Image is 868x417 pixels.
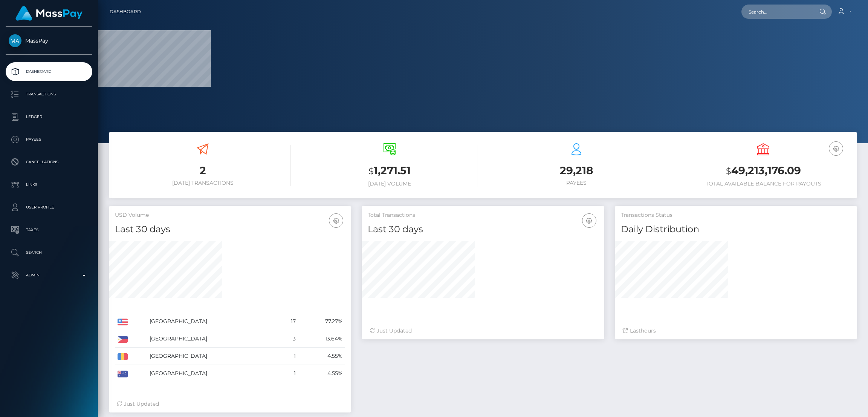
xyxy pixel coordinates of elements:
h6: Total Available Balance for Payouts [675,181,851,187]
a: Ledger [6,107,92,126]
a: Admin [6,266,92,285]
h6: [DATE] Transactions [115,180,290,186]
a: Cancellations [6,153,92,172]
p: User Profile [9,202,89,213]
td: 13.64% [298,330,345,348]
img: US.png [118,319,128,325]
a: Payees [6,130,92,149]
div: Just Updated [117,400,343,408]
img: MassPay [9,34,21,47]
td: 1 [277,348,298,365]
h3: 49,213,176.09 [675,163,851,179]
h3: 2 [115,163,290,178]
td: 1 [277,365,298,382]
p: Cancellations [9,156,89,168]
img: MassPay Logo [15,6,83,21]
p: Links [9,179,89,190]
td: 4.55% [298,348,345,365]
img: RO.png [118,353,128,360]
td: 77.27% [298,313,345,330]
a: Dashboard [6,62,92,81]
small: $ [726,166,731,176]
a: Dashboard [110,4,141,20]
p: Admin [9,270,89,281]
a: Search [6,243,92,262]
a: Transactions [6,85,92,104]
div: Last hours [623,327,849,335]
td: 17 [277,313,298,330]
a: Links [6,175,92,194]
h6: [DATE] Volume [302,181,477,187]
h6: Payees [489,180,664,186]
h4: Last 30 days [368,223,598,236]
td: [GEOGRAPHIC_DATA] [147,348,277,365]
td: [GEOGRAPHIC_DATA] [147,365,277,382]
a: Taxes [6,221,92,239]
td: 4.55% [298,365,345,382]
p: Transactions [9,89,89,100]
h5: Transactions Status [621,212,851,219]
div: Just Updated [370,327,596,335]
p: Dashboard [9,66,89,77]
a: User Profile [6,198,92,217]
td: [GEOGRAPHIC_DATA] [147,313,277,330]
td: 3 [277,330,298,348]
h4: Daily Distribution [621,223,851,236]
h4: Last 30 days [115,223,345,236]
span: MassPay [6,37,92,44]
h3: 29,218 [489,163,664,178]
p: Ledger [9,111,89,123]
p: Taxes [9,224,89,236]
h5: USD Volume [115,212,345,219]
td: [GEOGRAPHIC_DATA] [147,330,277,348]
img: AU.png [118,371,128,377]
p: Payees [9,134,89,145]
input: Search... [741,5,812,19]
h3: 1,271.51 [302,163,477,179]
h5: Total Transactions [368,212,598,219]
small: $ [368,166,374,176]
img: PH.png [118,336,128,343]
p: Search [9,247,89,258]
